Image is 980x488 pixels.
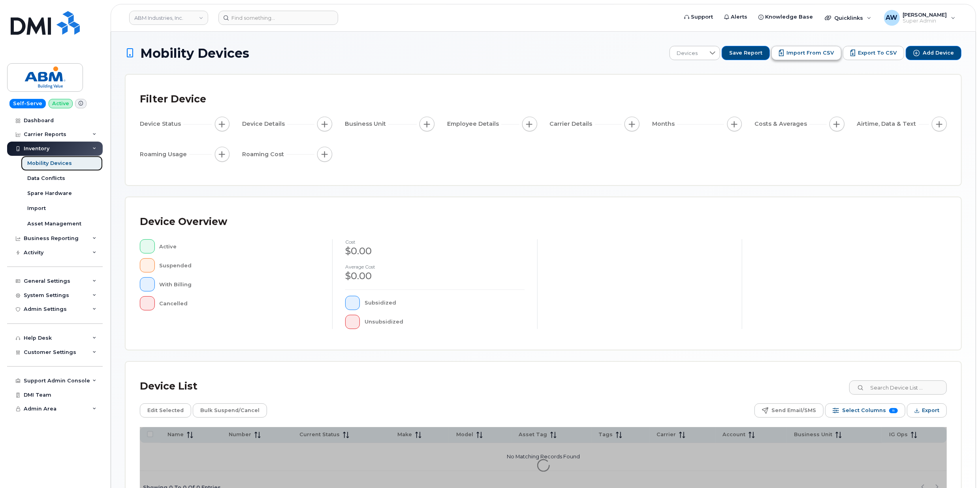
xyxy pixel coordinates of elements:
[906,46,961,60] button: Add Device
[771,46,841,60] button: Import from CSV
[771,405,816,416] span: Send Email/SMS
[345,120,388,128] span: Business Unit
[140,212,227,232] div: Device Overview
[345,244,525,258] div: $0.00
[907,403,947,418] button: Export
[849,380,947,395] input: Search Device List ...
[365,315,524,329] div: Unsubsidized
[140,120,183,128] span: Device Status
[843,46,904,60] button: Export to CSV
[857,120,919,128] span: Airtime, Data & Text
[889,408,898,413] span: 11
[365,296,524,310] div: Subsidized
[858,49,897,57] span: Export to CSV
[842,405,886,416] span: Select Columns
[550,120,595,128] span: Carrier Details
[193,403,267,418] button: Bulk Suspend/Cancel
[140,89,206,110] div: Filter Device
[140,403,191,418] button: Edit Selected
[345,264,525,269] h4: Average cost
[140,376,198,397] div: Device List
[160,296,320,310] div: Cancelled
[345,269,525,283] div: $0.00
[160,258,320,272] div: Suspended
[242,150,286,159] span: Roaming Cost
[670,46,705,61] span: Devices
[786,49,834,57] span: Import from CSV
[722,46,770,60] button: Save Report
[447,120,501,128] span: Employee Details
[729,49,762,57] span: Save Report
[754,120,809,128] span: Costs & Averages
[140,150,189,159] span: Roaming Usage
[922,405,939,416] span: Export
[200,405,260,416] span: Bulk Suspend/Cancel
[652,120,677,128] span: Months
[140,46,249,60] span: Mobility Devices
[754,403,824,418] button: Send Email/SMS
[345,239,525,244] h4: cost
[160,277,320,291] div: With Billing
[147,405,184,416] span: Edit Selected
[160,239,320,253] div: Active
[825,403,905,418] button: Select Columns 11
[242,120,287,128] span: Device Details
[923,49,954,57] span: Add Device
